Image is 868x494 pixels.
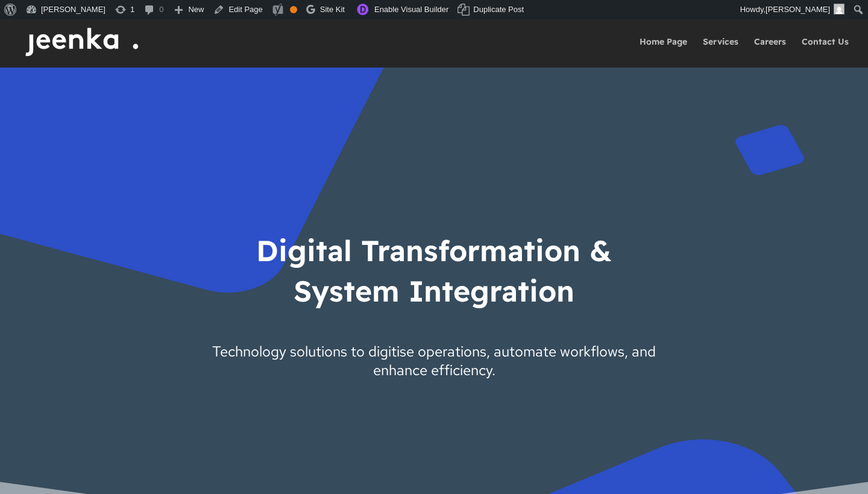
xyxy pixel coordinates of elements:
[199,230,669,341] h1: Digital Transformation & System Integration
[199,342,669,379] span: Technology solutions to digitise operations, automate workflows, and enhance efficiency.
[320,5,345,14] span: Site Kit
[703,37,738,64] a: Services
[640,37,687,64] a: Home Page
[802,37,849,64] a: Contact Us
[754,37,786,64] a: Careers
[766,5,830,14] span: [PERSON_NAME]
[290,6,297,13] div: OK
[20,19,153,64] img: Jeenka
